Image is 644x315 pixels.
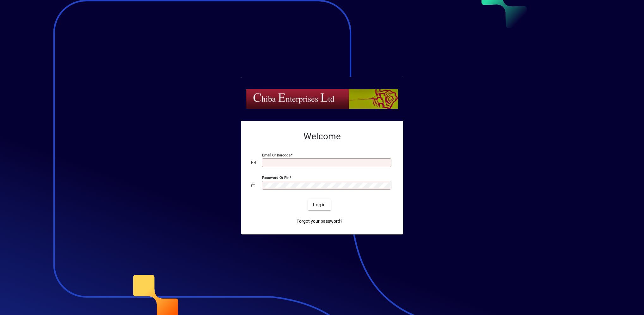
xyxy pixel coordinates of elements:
[251,131,393,142] h2: Welcome
[262,175,289,180] mat-label: Password or Pin
[297,218,342,225] span: Forgot your password?
[308,199,331,210] button: Login
[313,202,326,208] span: Login
[294,215,345,227] a: Forgot your password?
[262,153,291,157] mat-label: Email or Barcode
